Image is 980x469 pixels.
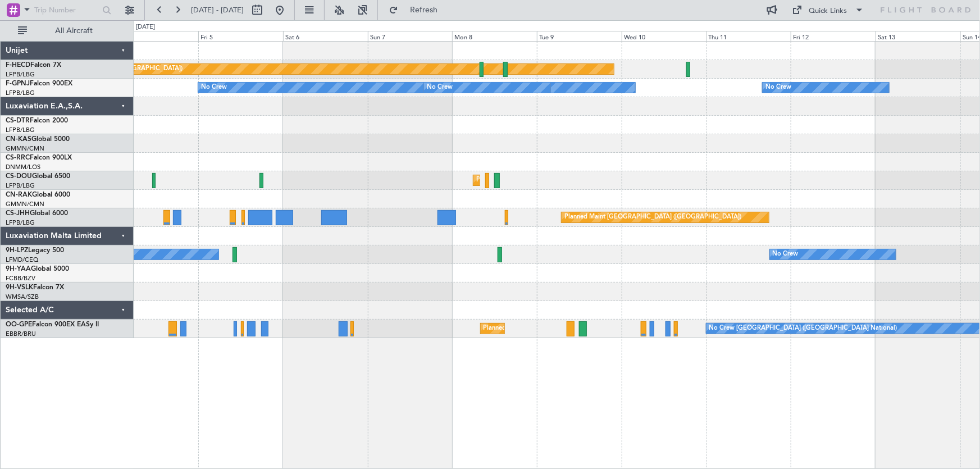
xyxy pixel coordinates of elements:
a: F-HECDFalcon 7X [6,62,61,69]
div: No Crew [427,79,453,96]
a: LFPB/LBG [6,70,35,79]
div: Sun 7 [368,31,453,41]
span: [DATE] - [DATE] [191,5,244,15]
div: Planned Maint [GEOGRAPHIC_DATA] ([GEOGRAPHIC_DATA]) [564,209,741,226]
span: CS-DOU [6,173,32,180]
a: GMMN/CMN [6,200,44,208]
a: WMSA/SZB [6,293,39,301]
div: Mon 8 [452,31,537,41]
a: EBBR/BRU [6,330,36,338]
div: No Crew [765,79,791,96]
a: 9H-VSLKFalcon 7X [6,284,64,291]
span: 9H-LPZ [6,247,28,254]
a: LFPB/LBG [6,89,35,97]
a: FCBB/BZV [6,274,35,283]
button: Quick Links [787,1,870,19]
a: 9H-YAAGlobal 5000 [6,266,69,272]
button: All Aircraft [12,22,122,40]
span: CS-JHH [6,210,30,217]
a: OO-GPEFalcon 900EX EASy II [6,321,99,328]
span: 9H-YAA [6,266,31,272]
a: CN-RAKGlobal 6000 [6,192,70,198]
input: Trip Number [34,2,99,19]
a: CS-DOUGlobal 6500 [6,173,70,180]
a: CS-RRCFalcon 900LX [6,154,72,161]
div: Planned Maint [GEOGRAPHIC_DATA] ([GEOGRAPHIC_DATA]) [476,172,653,189]
div: No Crew [201,79,227,96]
a: GMMN/CMN [6,144,44,153]
div: Thu 11 [706,31,791,41]
div: Quick Links [809,6,847,17]
span: CS-RRC [6,154,30,161]
a: F-GPNJFalcon 900EX [6,80,72,87]
div: Sat 13 [876,31,960,41]
div: Thu 4 [113,31,198,41]
div: Fri 12 [791,31,876,41]
a: CS-JHHGlobal 6000 [6,210,68,217]
a: 9H-LPZLegacy 500 [6,247,64,254]
span: 9H-VSLK [6,284,33,291]
a: LFPB/LBG [6,181,35,190]
div: Planned Maint [GEOGRAPHIC_DATA] ([GEOGRAPHIC_DATA] National) [484,320,687,337]
div: Tue 9 [537,31,622,41]
span: CN-KAS [6,136,31,143]
div: Wed 10 [622,31,706,41]
div: Fri 5 [198,31,283,41]
a: LFPB/LBG [6,218,35,227]
span: F-GPNJ [6,80,30,87]
div: No Crew [GEOGRAPHIC_DATA] ([GEOGRAPHIC_DATA] National) [709,320,897,337]
a: CN-KASGlobal 5000 [6,136,70,143]
span: CN-RAK [6,192,32,198]
a: CS-DTRFalcon 2000 [6,117,68,124]
a: LFPB/LBG [6,126,35,134]
div: No Crew [773,246,799,263]
button: Refresh [384,1,451,19]
a: LFMD/CEQ [6,256,38,264]
span: Refresh [400,6,448,14]
a: DNMM/LOS [6,163,40,171]
span: CS-DTR [6,117,30,124]
div: [DATE] [136,22,155,32]
div: Sat 6 [283,31,368,41]
span: F-HECD [6,62,30,69]
span: All Aircraft [29,27,118,35]
span: OO-GPE [6,321,32,328]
